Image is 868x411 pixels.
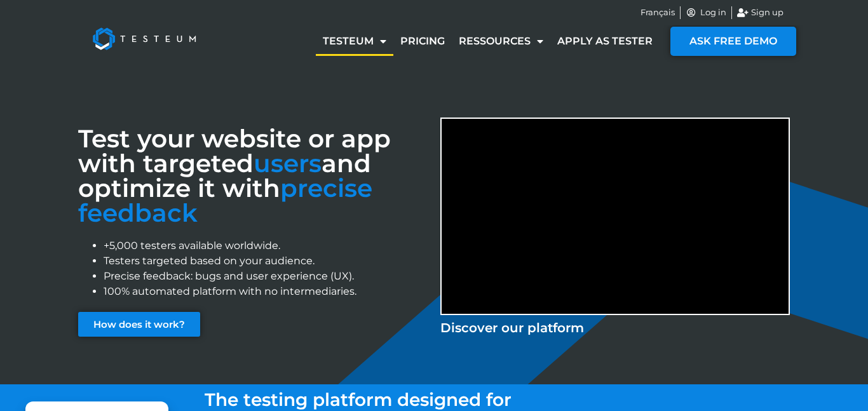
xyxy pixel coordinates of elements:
a: How does it work? [78,312,200,337]
iframe: YouTube video player [442,119,789,314]
li: Testers targeted based on your audience. [104,253,428,269]
a: Testeum [316,27,393,56]
a: ASK FREE DEMO [670,27,796,56]
span: How does it work? [93,320,185,329]
span: Log in [697,6,726,19]
img: Testeum Logo - Application crowdtesting platform [78,13,210,64]
li: Precise feedback: bugs and user experience (UX). [104,269,428,284]
span: The testing platform designed for [205,389,512,410]
span: Sign up [748,6,783,19]
a: Sign up [737,6,784,19]
h3: Test your website or app with targeted and optimize it with [78,126,428,226]
a: Log in [686,6,726,19]
a: Français [641,6,675,19]
a: Pricing [393,27,452,56]
a: Ressources [452,27,550,56]
font: precise feedback [78,173,372,228]
span: ASK FREE DEMO [689,36,777,46]
li: +5,000 testers available worldwide. [104,238,428,253]
a: Apply as tester [550,27,660,56]
span: users [254,148,322,179]
li: 100% automated platform with no intermediaries. [104,284,428,299]
nav: Menu [316,27,660,56]
p: Discover our platform [440,318,790,337]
